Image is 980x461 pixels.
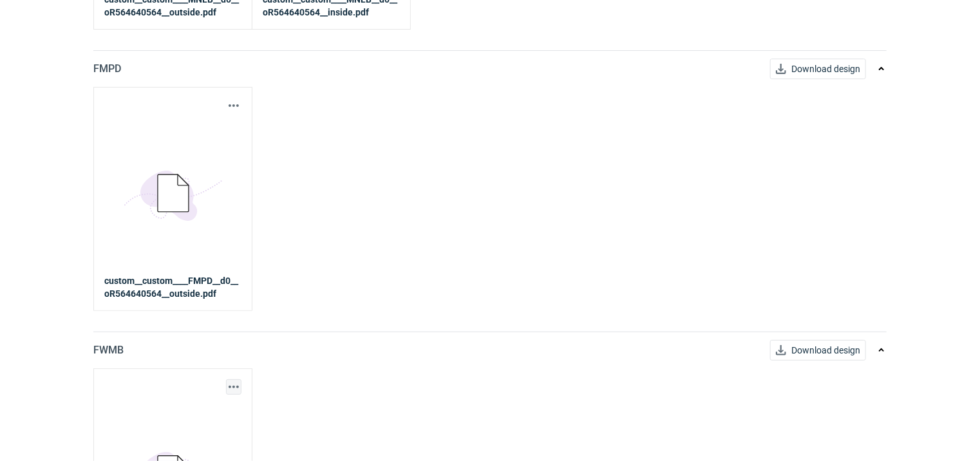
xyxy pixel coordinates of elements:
p: FWMB [93,343,124,358]
button: Actions [226,379,241,395]
p: FMPD [93,61,121,77]
button: Download design [770,59,866,79]
button: Actions [226,98,241,113]
button: Download design [770,340,866,361]
span: Download design [791,346,860,355]
span: Download design [791,64,860,73]
strong: custom__custom____FMPD__d0__oR564640564__outside.pdf [104,274,241,300]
